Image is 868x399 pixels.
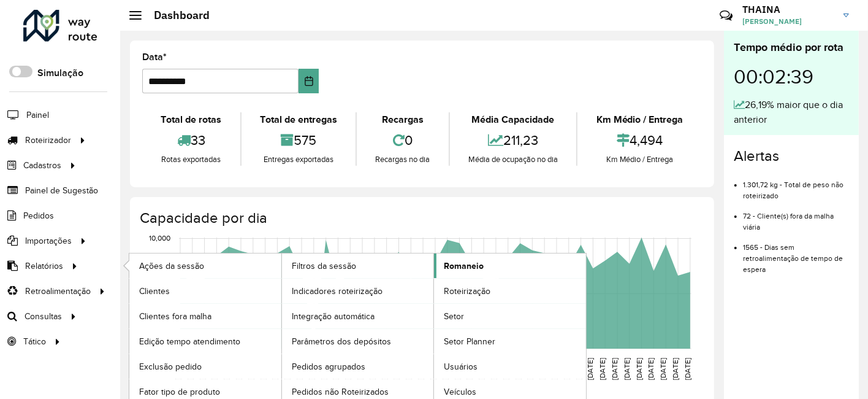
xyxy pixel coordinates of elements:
text: [DATE] [659,358,667,380]
label: Data [142,50,167,64]
a: Contato Rápido [713,2,739,29]
div: 211,23 [453,127,574,153]
text: [DATE] [647,358,655,380]
a: Integração automática [282,304,434,328]
span: Veículos [444,385,476,398]
div: 33 [145,127,237,153]
text: [DATE] [611,358,619,380]
span: Tático [23,335,46,348]
span: Importações [25,234,72,247]
span: Clientes [139,285,170,298]
text: [DATE] [671,358,679,380]
span: Clientes fora malha [139,310,211,323]
a: Romaneio [434,254,586,278]
span: Pedidos agrupados [292,360,365,373]
span: Consultas [25,310,62,323]
text: [DATE] [683,358,691,380]
div: Rotas exportadas [145,153,237,166]
a: Usuários [434,354,586,379]
span: [PERSON_NAME] [742,16,834,27]
a: Exclusão pedido [129,354,281,379]
span: Romaneio [444,260,484,273]
span: Edição tempo atendimento [139,335,240,348]
div: Média Capacidade [453,112,574,127]
text: [DATE] [587,358,595,380]
a: Clientes [129,279,281,303]
div: 00:02:39 [734,56,849,98]
div: Recargas [360,112,446,127]
h4: Capacidade por dia [140,209,702,227]
span: Parâmetros dos depósitos [292,335,391,348]
span: Retroalimentação [25,285,91,298]
a: Parâmetros dos depósitos [282,329,434,354]
span: Ações da sessão [139,260,204,273]
button: Choose Date [299,69,319,93]
span: Indicadores roteirização [292,285,383,298]
span: Roteirização [444,285,490,298]
div: 0 [360,127,446,153]
span: Usuários [444,360,478,373]
li: 1565 - Dias sem retroalimentação de tempo de espera [743,233,849,275]
h3: THAINA [742,4,834,15]
span: Exclusão pedido [139,360,202,373]
div: Média de ocupação no dia [453,153,574,166]
a: Edição tempo atendimento [129,329,281,354]
h4: Alertas [734,147,849,165]
span: Cadastros [23,159,61,172]
div: Tempo médio por rota [734,39,849,56]
h2: Dashboard [142,9,210,22]
a: Ações da sessão [129,254,281,278]
span: Roteirizador [25,134,71,147]
span: Pedidos [23,209,54,222]
span: Integração automática [292,310,375,323]
span: Relatórios [25,260,63,273]
li: 1.301,72 kg - Total de peso não roteirizado [743,170,849,201]
div: Km Médio / Entrega [581,112,699,127]
div: 575 [245,127,353,153]
span: Painel [26,109,49,122]
text: [DATE] [635,358,643,380]
div: 4,494 [581,127,699,153]
label: Simulação [37,66,83,80]
span: Setor Planner [444,335,495,348]
text: [DATE] [623,358,631,380]
div: Recargas no dia [360,153,446,166]
span: Setor [444,310,464,323]
a: Setor Planner [434,329,586,354]
a: Filtros da sessão [282,254,434,278]
div: Entregas exportadas [245,153,353,166]
div: 26,19% maior que o dia anterior [734,98,849,127]
a: Clientes fora malha [129,304,281,328]
a: Indicadores roteirização [282,279,434,303]
text: [DATE] [598,358,606,380]
text: 10,000 [149,234,170,242]
a: Pedidos agrupados [282,354,434,379]
div: Total de rotas [145,112,237,127]
div: Total de entregas [245,112,353,127]
span: Pedidos não Roteirizados [292,385,389,398]
span: Filtros da sessão [292,260,356,273]
li: 72 - Cliente(s) fora da malha viária [743,201,849,233]
a: Setor [434,304,586,328]
div: Km Médio / Entrega [581,153,699,166]
span: Fator tipo de produto [139,385,220,398]
span: Painel de Sugestão [25,184,98,197]
a: Roteirização [434,279,586,303]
